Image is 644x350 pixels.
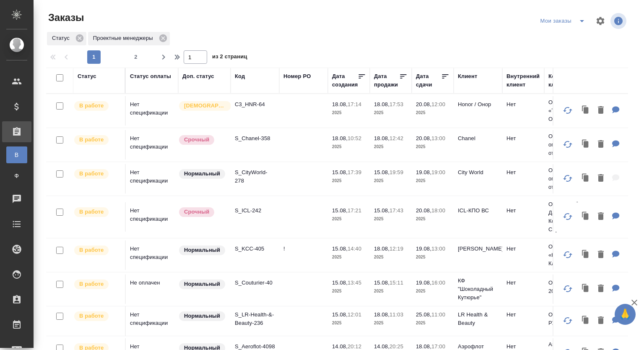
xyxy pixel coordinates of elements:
div: Выставляет ПМ после принятия заказа от КМа [73,100,121,112]
div: Статус по умолчанию для стандартных заказов [178,245,226,256]
p: LR Health & Beauty [458,311,498,327]
p: 17:14 [348,101,361,107]
p: 18.08, [374,135,390,141]
p: 16:00 [431,279,445,286]
div: Выставляется автоматически, если на указанный объем услуг необходимо больше времени в стандартном... [178,134,226,146]
div: Выставляет ПМ после принятия заказа от КМа [73,311,121,322]
p: Нормальный [184,246,220,254]
button: Обновить [558,245,578,265]
div: Выставляет ПМ после принятия заказа от КМа [73,168,121,180]
p: 19:00 [431,169,445,175]
p: Honor / Онор [458,100,498,109]
p: Нет [506,279,540,287]
div: Выставляется автоматически для первых 3 заказов нового контактного лица. Особое внимание [178,100,226,112]
div: Статус по умолчанию для стандартных заказов [178,311,226,322]
p: Нет [506,206,540,215]
p: 2025 [374,215,408,223]
td: ! [279,240,328,270]
p: 14.08, [332,343,348,350]
span: Заказы [46,11,84,24]
td: Нет спецификации [126,96,178,125]
p: [PERSON_NAME] [458,245,498,253]
p: 2025 [374,287,408,295]
button: Удалить [594,280,608,298]
p: В работе [79,170,104,178]
p: S_Chanel-358 [235,134,275,143]
p: 17:43 [390,207,403,214]
p: ООО «ЛР РУС» [548,311,589,327]
div: Статус по умолчанию для стандартных заказов [178,168,226,180]
p: 2025 [332,287,366,295]
div: Статус [47,32,86,45]
p: 2025 [374,143,408,151]
p: [DEMOGRAPHIC_DATA] [184,102,226,110]
p: Нормальный [184,312,220,320]
p: 12:00 [431,101,445,107]
p: ICL-КПО ВС [458,206,498,215]
p: 20:12 [348,343,361,350]
p: 17:00 [431,343,445,350]
p: 15.08, [332,246,348,252]
p: 17:39 [348,169,361,175]
p: S_Couturier-40 [235,279,275,287]
p: 19.08, [416,279,431,286]
div: Выставляет ПМ после принятия заказа от КМа [73,279,121,290]
div: Дата продажи [374,72,399,89]
p: 18.08, [332,101,348,107]
p: 15.08, [332,169,348,175]
p: Срочный [184,208,209,216]
p: S_CityWorld-278 [235,168,275,185]
div: Контрагент клиента [548,72,589,89]
p: 2025 [332,253,366,261]
p: В работе [79,102,104,110]
p: 15.08, [374,169,390,175]
p: 13:00 [431,246,445,252]
span: Настроить таблицу [590,11,610,31]
p: В работе [79,136,104,144]
p: Нормальный [184,170,220,178]
p: 2025 [374,319,408,327]
p: ООО «Кимберли-Кларк» [548,243,589,268]
p: ООО «Глобал Дата Консалтинг энд Серви... [548,200,589,234]
button: Клонировать [578,170,594,187]
p: КФ "Шоколадный Кутюрье" [458,277,498,302]
p: S_KCC-405 [235,245,275,253]
span: Посмотреть информацию [610,13,628,29]
div: Статус по умолчанию для стандартных заказов [178,279,226,290]
button: Клонировать [578,136,594,153]
p: 13:00 [431,135,445,141]
div: Проектные менеджеры [88,32,170,45]
div: Клиент [458,72,477,81]
p: 18.08, [374,101,390,107]
div: Выставляет ПМ после принятия заказа от КМа [73,134,121,146]
div: Дата создания [332,72,358,89]
td: Нет спецификации [126,306,178,336]
p: Нет [506,311,540,319]
p: Нормальный [184,280,220,288]
button: Клонировать [578,246,594,264]
a: В [6,146,27,163]
p: S_ICL-242 [235,206,275,215]
p: Статус [52,34,73,42]
p: 20:25 [390,343,403,350]
p: 13:45 [348,279,361,286]
div: Внутренний клиент [506,72,540,89]
p: Нет [506,168,540,177]
div: Доп. статус [182,72,214,81]
div: Код [235,72,245,81]
button: Удалить [594,312,608,329]
p: В работе [79,312,104,320]
p: 14.08, [374,343,390,350]
button: Удалить [594,170,608,187]
p: Проектные менеджеры [93,34,156,42]
p: 2025 [332,143,366,151]
button: Обновить [558,206,578,227]
p: 15.08, [332,279,348,286]
p: 15.08, [332,311,348,318]
p: 25.08, [416,311,431,318]
span: 🙏 [618,306,632,323]
p: 14:40 [348,246,361,252]
p: 2025 [416,143,449,151]
button: 🙏 [615,304,636,325]
p: Срочный [184,136,209,144]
